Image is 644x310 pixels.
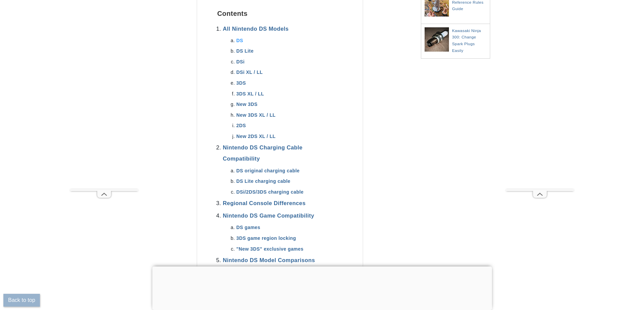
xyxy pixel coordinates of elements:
[452,28,481,53] a: Kawasaki Ninja 300: Change Spark Plugs Easily
[236,102,258,107] a: New 3DS
[236,189,304,195] a: DSi/2DS/3DS charging cable
[236,38,243,43] a: DS
[425,27,451,52] img: Kawasaki Ninja 300: Change Spark Plugs Easily
[223,200,306,206] a: Regional Console Differences
[236,48,254,54] a: DS Lite
[236,246,304,252] a: "New 3DS" exclusive games
[152,266,492,308] iframe: Advertisement
[223,26,289,32] a: All Nintendo DS Models
[236,123,246,128] a: 2DS
[236,80,246,86] a: 3DS
[223,213,314,219] a: Nintendo DS Game Compatibility
[236,178,290,184] a: DS Lite charging cable
[3,294,40,307] button: Back to top
[236,69,263,75] a: DSi XL / LL
[236,112,276,118] a: New 3DS XL / LL
[217,10,342,18] h2: Contents
[70,16,138,189] iframe: Advertisement
[236,235,296,241] a: 3DS game region locking
[223,144,303,162] a: Nintendo DS Charging Cable Compatibility
[236,59,245,64] a: DSi
[236,225,260,230] a: DS games
[421,69,488,136] iframe: Advertisement
[236,168,300,173] a: DS original charging cable
[236,91,264,96] a: 3DS XL / LL
[223,257,315,263] a: Nintendo DS Model Comparisons
[506,16,574,189] iframe: Advertisement
[236,134,276,139] a: New 2DS XL / LL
